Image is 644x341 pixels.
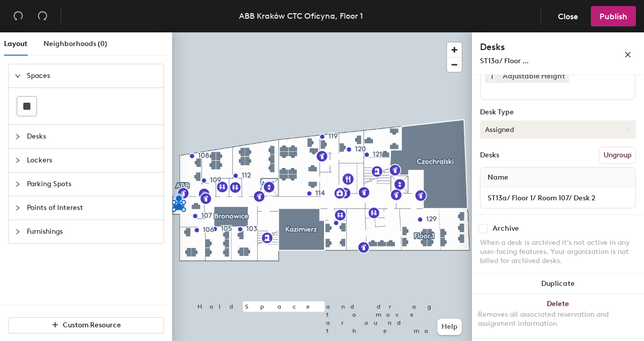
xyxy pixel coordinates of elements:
div: Removes all associated reservation and assignment information [478,310,638,328]
span: ST13a/ Floor ... [480,57,529,65]
span: Layout [4,39,27,48]
span: 1 [491,71,493,82]
span: Parking Spots [27,173,157,196]
span: Neighborhoods (0) [44,39,107,48]
button: Ungroup [599,147,636,164]
button: Close [549,6,587,26]
span: Publish [599,12,627,21]
div: Archive [493,225,519,233]
div: When a desk is archived it's not active in any user-facing features. Your organization is not bil... [480,238,636,266]
span: collapsed [15,205,21,211]
span: collapsed [15,157,21,163]
button: Custom Resource [8,317,164,333]
div: Desk Type [480,108,636,116]
span: collapsed [15,181,21,187]
button: Assigned [480,120,636,139]
span: Spaces [27,64,157,88]
span: Close [558,12,578,21]
h4: Desks [480,40,591,54]
span: collapsed [15,134,21,140]
button: DeleteRemoves all associated reservation and assignment information [472,294,644,338]
div: ABB Kraków CTC Oficyna, Floor 1 [239,10,363,22]
span: expanded [15,73,21,79]
span: Furnishings [27,220,157,243]
input: Unnamed desk [482,191,633,205]
span: close [624,51,631,58]
button: Help [437,319,462,335]
button: Publish [591,6,636,26]
button: Redo (⌘ + ⇧ + Z) [32,6,53,26]
span: Name [482,168,513,187]
span: Desks [27,125,157,148]
span: undo [13,11,23,21]
span: Lockers [27,149,157,172]
div: Desks [480,151,499,159]
span: Points of Interest [27,196,157,220]
button: Duplicate [472,274,644,294]
button: 1 [485,70,498,83]
div: Adjustable Height [498,70,569,83]
span: Custom Resource [63,321,121,329]
span: collapsed [15,229,21,235]
button: Undo (⌘ + Z) [8,6,28,26]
